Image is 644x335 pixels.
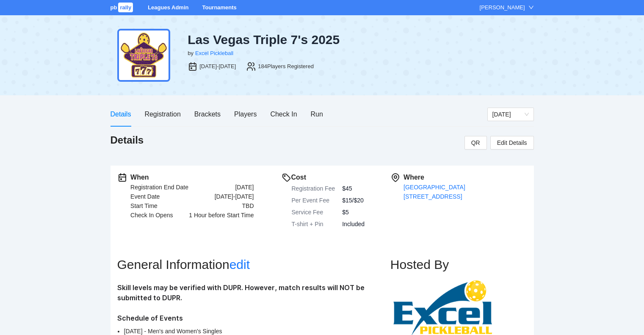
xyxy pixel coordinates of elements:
th: Service Fee [291,206,342,218]
span: Friday [492,108,529,121]
div: Start Time [130,201,158,210]
span: pb [111,4,117,11]
a: Leagues Admin [148,4,188,11]
h3: Skill levels may be verified with DUPR. However, match results will NOT be submitted to DUPR. [117,282,371,303]
h2: Hosted By [390,257,527,272]
h2: General Information [117,257,390,272]
div: Registration End Date [130,183,188,192]
div: When [130,172,254,183]
td: $45 [342,183,365,194]
span: QR [471,138,480,147]
button: QR [464,136,487,150]
span: down [528,5,534,10]
img: tiple-sevens-24.png [117,29,170,82]
div: Check In [270,109,297,119]
a: Excel Pickleball [195,50,233,56]
div: by [188,49,193,58]
a: Tournaments [202,4,236,11]
div: [PERSON_NAME] [480,3,525,12]
div: Registration [144,109,180,119]
div: TBD [242,201,254,210]
a: pbrally [111,4,135,11]
div: Cost [291,172,365,183]
span: Edit Details [497,138,527,147]
div: Las Vegas Triple 7's 2025 [188,32,386,47]
div: Event Date [130,192,160,201]
th: Registration Fee [291,183,342,194]
a: edit [229,257,250,271]
div: [DATE]-[DATE] [215,192,254,201]
div: [DATE] [235,183,254,192]
td: Included [342,218,365,230]
div: Where [404,172,527,183]
td: $15/$20 [342,194,365,206]
th: T-shirt + Pin [291,218,342,230]
h1: Details [111,133,144,147]
th: Per Event Fee [291,194,342,206]
h3: Schedule of Events [117,313,371,323]
div: [DATE]-[DATE] [199,62,236,71]
div: Check In Opens [130,210,173,220]
td: $5 [342,206,365,218]
div: Players [234,109,257,119]
button: Edit Details [490,136,534,150]
span: rally [118,3,133,12]
a: [GEOGRAPHIC_DATA][STREET_ADDRESS] [404,184,465,200]
div: Run [311,109,323,119]
div: 184 Players Registered [258,62,314,71]
div: Details [111,109,131,119]
div: Brackets [194,109,221,119]
div: 1 Hour before Start Time [189,210,254,220]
